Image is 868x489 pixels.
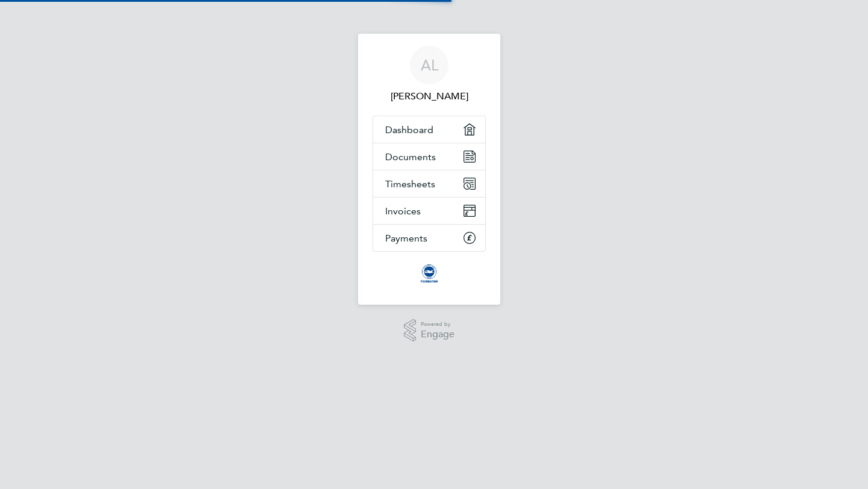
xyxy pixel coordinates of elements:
span: Payments [385,232,427,244]
a: Dashboard [373,116,485,143]
nav: Main navigation [358,34,500,305]
img: albioninthecommunity-logo-retina.png [420,264,439,283]
span: Engage [421,329,454,340]
span: Documents [385,151,436,163]
a: Invoices [373,198,485,224]
a: Go to home page [373,264,486,283]
span: Dashboard [385,124,433,135]
span: AL [421,57,438,73]
span: Alexander Lees [373,89,486,104]
a: Documents [373,143,485,170]
span: Invoices [385,205,421,217]
a: AL[PERSON_NAME] [373,46,486,104]
span: Timesheets [385,178,435,190]
span: Powered by [421,319,454,329]
a: Powered byEngage [404,319,455,342]
a: Payments [373,225,485,251]
a: Timesheets [373,170,485,197]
